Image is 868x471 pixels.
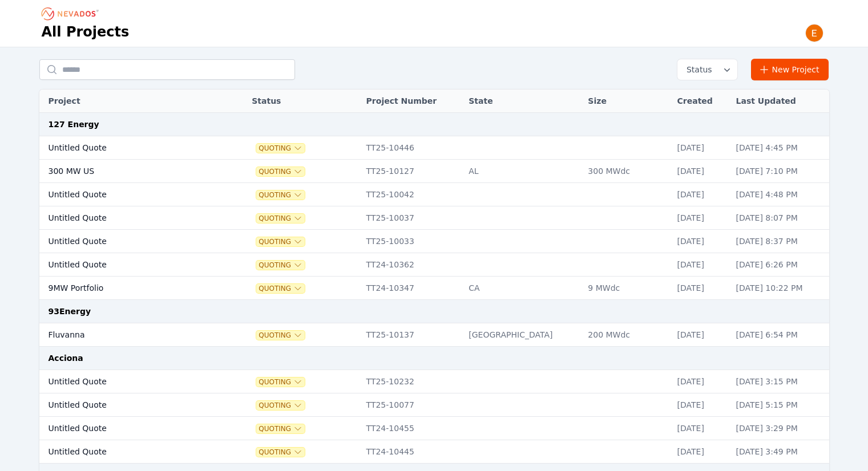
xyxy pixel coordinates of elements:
td: TT24-10347 [361,277,463,300]
td: [DATE] [672,440,730,464]
tr: Untitled QuoteQuotingTT25-10232[DATE][DATE] 3:15 PM [39,370,829,393]
button: Quoting [256,377,305,387]
td: [DATE] [672,160,730,183]
td: [DATE] 3:15 PM [730,370,829,393]
td: Untitled Quote [39,393,218,417]
td: CA [463,277,582,300]
td: Untitled Quote [39,136,218,160]
td: [GEOGRAPHIC_DATA] [463,323,582,347]
td: 9MW Portfolio [39,277,218,300]
button: Quoting [256,331,305,340]
button: Status [677,59,737,80]
td: TT25-10042 [361,183,463,206]
button: Quoting [256,401,305,410]
button: Quoting [256,237,305,246]
tr: FluvannaQuotingTT25-10137[GEOGRAPHIC_DATA]200 MWdc[DATE][DATE] 6:54 PM [39,323,829,347]
tr: Untitled QuoteQuotingTT25-10037[DATE][DATE] 8:07 PM [39,206,829,230]
tr: Untitled QuoteQuotingTT25-10033[DATE][DATE] 8:37 PM [39,230,829,253]
td: 93Energy [39,300,829,323]
tr: Untitled QuoteQuotingTT24-10362[DATE][DATE] 6:26 PM [39,253,829,277]
td: Untitled Quote [39,417,218,440]
td: 200 MWdc [582,323,671,347]
td: [DATE] 8:07 PM [730,206,829,230]
td: [DATE] [672,393,730,417]
button: Quoting [256,167,305,176]
img: Emily Walker [805,24,823,42]
td: TT24-10455 [361,417,463,440]
tr: 300 MW USQuotingTT25-10127AL300 MWdc[DATE][DATE] 7:10 PM [39,160,829,183]
td: [DATE] 8:37 PM [730,230,829,253]
td: Untitled Quote [39,206,218,230]
td: [DATE] 4:48 PM [730,183,829,206]
td: [DATE] 3:49 PM [730,440,829,464]
td: [DATE] 10:22 PM [730,277,829,300]
td: [DATE] [672,323,730,347]
td: [DATE] 6:26 PM [730,253,829,277]
tr: Untitled QuoteQuotingTT24-10445[DATE][DATE] 3:49 PM [39,440,829,464]
td: [DATE] [672,370,730,393]
td: [DATE] [672,253,730,277]
td: 300 MW US [39,160,218,183]
td: 300 MWdc [582,160,671,183]
td: TT25-10232 [361,370,463,393]
tr: 9MW PortfolioQuotingTT24-10347CA9 MWdc[DATE][DATE] 10:22 PM [39,277,829,300]
td: Fluvanna [39,323,218,347]
td: [DATE] 7:10 PM [730,160,829,183]
td: Acciona [39,347,829,370]
th: State [463,90,582,113]
h1: All Projects [42,23,130,41]
td: TT24-10362 [361,253,463,277]
td: [DATE] 6:54 PM [730,323,829,347]
th: Project Number [361,90,463,113]
td: [DATE] [672,206,730,230]
td: TT25-10127 [361,160,463,183]
button: Quoting [256,448,305,457]
td: AL [463,160,582,183]
td: TT24-10445 [361,440,463,464]
tr: Untitled QuoteQuotingTT25-10446[DATE][DATE] 4:45 PM [39,136,829,160]
td: TT25-10037 [361,206,463,230]
button: Quoting [256,424,305,433]
td: Untitled Quote [39,253,218,277]
th: Size [582,90,671,113]
button: Quoting [256,284,305,293]
td: [DATE] [672,136,730,160]
th: Created [672,90,730,113]
button: Quoting [256,190,305,200]
th: Status [246,90,360,113]
td: TT25-10137 [361,323,463,347]
button: Quoting [256,214,305,223]
td: 9 MWdc [582,277,671,300]
td: [DATE] [672,230,730,253]
nav: Breadcrumb [42,5,102,23]
td: TT25-10446 [361,136,463,160]
td: [DATE] 3:29 PM [730,417,829,440]
th: Last Updated [730,90,829,113]
tr: Untitled QuoteQuotingTT24-10455[DATE][DATE] 3:29 PM [39,417,829,440]
tr: Untitled QuoteQuotingTT25-10077[DATE][DATE] 5:15 PM [39,393,829,417]
td: TT25-10033 [361,230,463,253]
tr: Untitled QuoteQuotingTT25-10042[DATE][DATE] 4:48 PM [39,183,829,206]
td: [DATE] 5:15 PM [730,393,829,417]
button: Quoting [256,144,305,153]
td: [DATE] [672,183,730,206]
td: [DATE] [672,417,730,440]
td: Untitled Quote [39,440,218,464]
th: Project [39,90,218,113]
td: Untitled Quote [39,183,218,206]
td: Untitled Quote [39,370,218,393]
td: TT25-10077 [361,393,463,417]
td: Untitled Quote [39,230,218,253]
span: Status [682,64,712,75]
td: 127 Energy [39,113,829,136]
